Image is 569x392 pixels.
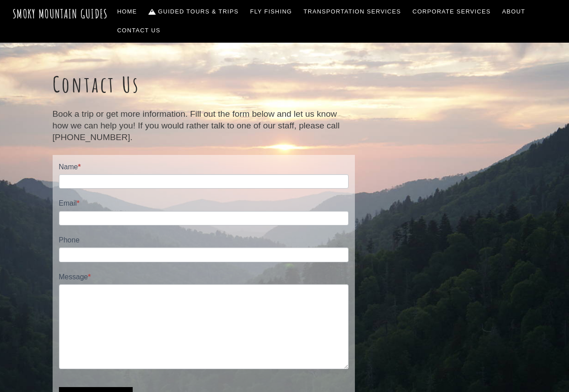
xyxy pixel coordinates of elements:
label: Name [59,161,349,174]
a: Smoky Mountain Guides [13,6,108,21]
p: Book a trip or get more information. Fill out the form below and let us know how we can help you!... [53,108,355,144]
a: Corporate Services [409,2,494,21]
a: Fly Fishing [246,2,296,21]
a: Transportation Services [300,2,404,21]
h1: Contact Us [53,71,355,97]
a: Guided Tours & Trips [145,2,242,21]
a: About [499,2,529,21]
label: Message [59,271,349,284]
label: Phone [59,234,349,247]
a: Contact Us [114,21,164,40]
label: Email [59,198,349,211]
a: Home [114,2,141,21]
